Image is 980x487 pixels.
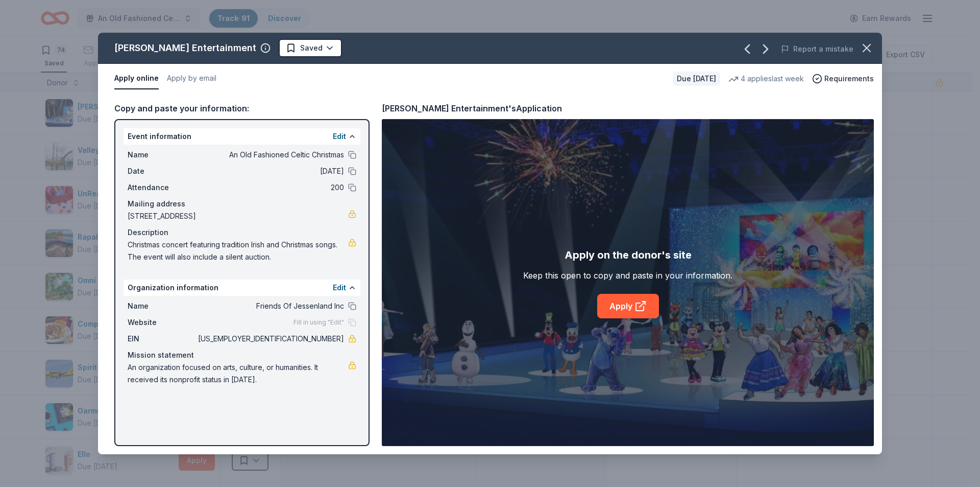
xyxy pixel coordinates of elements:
button: Edit [333,130,346,143]
div: Description [128,226,356,239]
span: Date [128,165,196,177]
span: Name [128,300,196,312]
div: [PERSON_NAME] Entertainment's Application [382,102,562,115]
div: [PERSON_NAME] Entertainment [114,40,256,56]
div: Event information [124,128,360,145]
span: [DATE] [196,165,344,177]
button: Saved [279,39,342,57]
a: Apply [597,294,659,318]
span: [US_EMPLOYER_IDENTIFICATION_NUMBER] [196,333,344,345]
span: An organization focused on arts, culture, or humanities. It received its nonprofit status in [DATE]. [128,361,348,386]
span: Attendance [128,181,196,194]
button: Requirements [812,73,874,85]
button: Apply online [114,68,159,89]
span: Friends Of Jessenland Inc [196,300,344,312]
button: Report a mistake [781,43,853,55]
button: Apply by email [167,68,216,89]
div: Organization information [124,280,360,296]
button: Edit [333,282,346,294]
span: Name [128,149,196,161]
span: [STREET_ADDRESS] [128,210,348,222]
div: 4 applies last week [728,73,804,85]
div: Keep this open to copy and paste in your information. [523,269,732,282]
div: Apply on the donor's site [565,247,692,263]
div: Due [DATE] [673,72,720,86]
span: EIN [128,333,196,345]
span: Requirements [824,73,874,85]
div: Copy and paste your information: [114,102,370,115]
span: Christmas concert featuring tradition Irish and Christmas songs. The event will also include a si... [128,239,348,263]
span: Fill in using "Edit" [293,318,344,327]
span: 200 [196,181,344,194]
div: Mission statement [128,349,356,361]
span: Website [128,316,196,329]
span: An Old Fashioned Celtic Christmas [196,149,344,161]
span: Saved [300,42,323,54]
div: Mailing address [128,198,356,210]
